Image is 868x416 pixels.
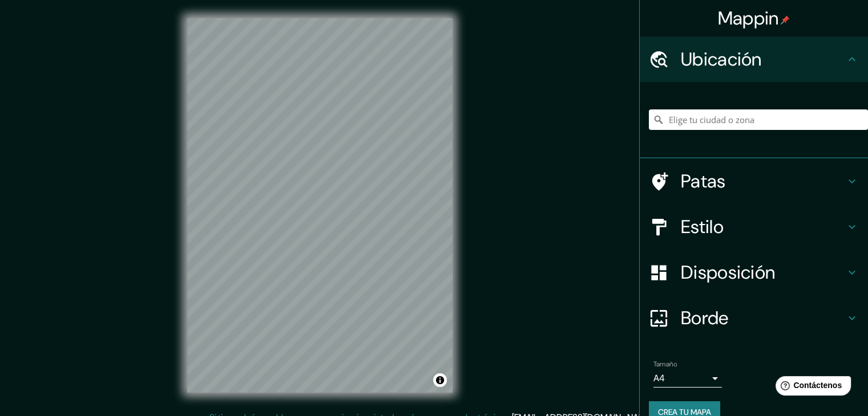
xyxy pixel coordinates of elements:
div: Disposición [640,250,868,295]
font: Ubicación [681,47,762,71]
div: A4 [653,369,722,388]
iframe: Lanzador de widgets de ayuda [766,372,855,403]
div: Borde [640,295,868,341]
font: Borde [681,306,729,330]
div: Ubicación [640,36,868,82]
input: Elige tu ciudad o zona [649,109,868,130]
button: Activar o desactivar atribución [433,373,447,387]
font: Mappin [718,6,779,30]
font: Disposición [681,260,775,284]
img: pin-icon.png [781,15,790,25]
font: A4 [653,372,665,384]
div: Estilo [640,204,868,250]
font: Estilo [681,215,724,239]
font: Tamaño [653,360,677,369]
font: Patas [681,169,726,193]
canvas: Mapa [187,18,453,393]
div: Patas [640,158,868,204]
